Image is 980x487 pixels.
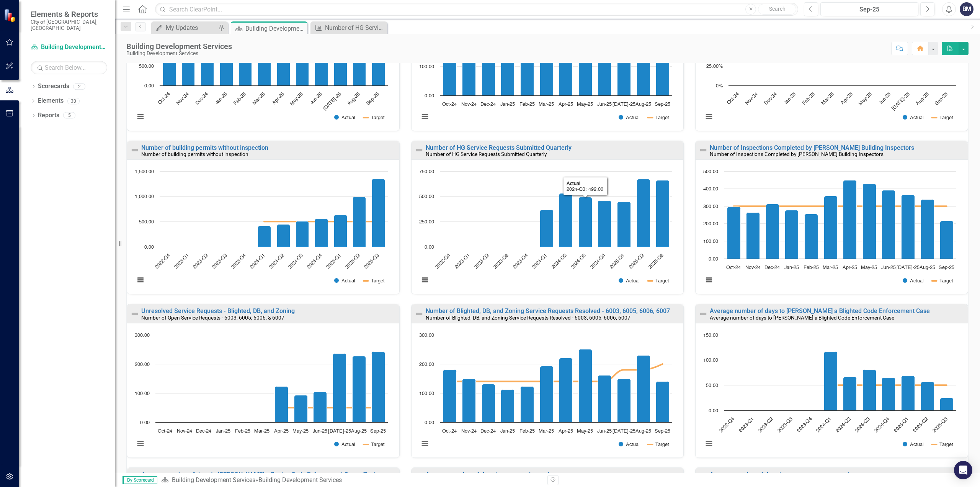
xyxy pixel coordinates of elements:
span: Search [769,6,786,12]
text: 2024-Q2 [835,416,852,433]
text: Feb-25 [233,92,247,106]
text: Oct-24 [442,429,457,434]
div: Chart. Highcharts interactive chart. [699,4,964,129]
a: Building Development Services [31,43,107,52]
g: Target, series 2 of 2. Line with 12 data points. [732,205,948,208]
text: 2025-Q3 [647,253,664,270]
text: 2024-Q2 [551,253,568,270]
div: Chart. Highcharts interactive chart. [131,4,395,129]
text: Apr-25 [271,92,285,105]
button: Show Target [364,441,385,447]
path: 2024-Q4, 65. Actual. [882,377,895,410]
g: Actual, series 1 of 2. Bar series with 12 bars. [169,179,385,247]
text: 150.00 [703,333,718,338]
a: Number of Blighted, DB, and Zoning Service Requests Resolved - 6003, 6005, 6006, 6007 [426,307,670,315]
text: 100.00 [419,64,434,69]
text: Oct-24 [442,102,457,107]
svg: Interactive chart [699,167,960,292]
div: Chart. Highcharts interactive chart. [415,4,680,129]
text: 200.00 [419,362,434,367]
small: City of [GEOGRAPHIC_DATA], [GEOGRAPHIC_DATA] [31,19,107,31]
g: Actual, series 1 of 2. Bar series with 12 bars. [734,351,954,410]
div: My Updates [166,23,216,33]
div: 2 [73,83,85,90]
text: 300.00 [419,333,434,338]
text: Nov-24 [745,265,761,270]
path: Jul-25, 149. Actual. [617,379,630,422]
text: Dec-24 [196,429,211,434]
text: Apr-25 [840,92,854,105]
path: Aug-25, 229. Actual. [637,355,650,422]
text: 1,000.00 [135,194,154,199]
text: 2024-Q3 [854,416,871,433]
text: 2024-Q4 [874,416,890,433]
path: Feb-25, 123. Actual. [520,386,534,422]
div: Sep-25 [823,5,916,14]
button: Show Target [932,115,953,120]
path: 2024-Q3, 81. Actual. [863,369,876,410]
button: Show Actual [619,115,640,120]
path: Jun-25, 391. Actual. [882,190,895,259]
small: Number of Open Service Requests - 6003, 6005, 6006, & 6007 [141,315,284,321]
text: [DATE]-25 [891,92,911,112]
text: 2022-Q4 [154,253,171,270]
text: 0.00 [144,245,154,250]
div: 30 [67,98,80,104]
text: Mar-25 [539,429,554,434]
text: May-25 [858,92,873,107]
text: 100.00 [135,391,150,396]
path: Dec-24, 131. Actual. [482,384,495,422]
svg: Interactive chart [415,331,676,456]
text: Oct-24 [726,92,740,105]
text: 2025-Q2 [913,416,929,433]
button: View chart menu, Chart [420,438,430,449]
path: Nov-24, 170. Actual. [462,46,475,95]
div: Double-Click to Edit [411,304,684,458]
text: 300.00 [703,204,718,209]
path: Dec-24, 312. Actual. [766,204,779,259]
text: Jan-25 [784,265,799,270]
text: Jun-25 [881,265,896,270]
div: Number of HG Service Requests Submitted Quarterly [325,23,385,33]
text: 2023-Q3 [211,253,228,270]
text: Nov-24 [176,92,190,106]
text: 0.00 [709,257,718,262]
text: 0.00 [144,84,154,89]
svg: Interactive chart [131,331,392,456]
text: 2024-Q3 [287,253,304,270]
text: 25.00% [706,64,723,69]
text: Aug-25 [635,102,651,107]
button: Show Actual [903,278,924,284]
text: Oct-24 [157,92,171,105]
text: Dec-24 [765,265,780,270]
text: 750.00 [419,169,434,174]
text: Mar-25 [252,92,266,106]
text: Mar-25 [820,92,835,106]
img: Not Defined [699,309,708,318]
text: May-25 [289,92,304,107]
a: Building Development Services [172,476,255,484]
text: 400.00 [703,187,718,192]
path: 2024-Q2, 532. Actual. [559,193,572,247]
path: Sep-25, 140. Actual. [656,381,669,422]
path: 2025-Q3, 1,355. Actual. [372,179,385,247]
path: 2024-Q3, 492. Actual. [578,197,592,247]
text: Mar-25 [254,429,269,434]
text: 2024-Q3 [570,253,587,270]
text: 2023-Q2 [473,253,490,270]
button: Show Target [364,278,385,284]
path: 2024-Q1, 369. Actual. [540,210,553,247]
text: 2023-Q3 [493,253,510,270]
text: 2023-Q1 [738,416,755,433]
text: Sep-25 [934,92,949,106]
path: 2025-Q1, 69. Actual. [902,375,915,410]
small: Number of building permits without inspection [141,151,248,157]
button: View chart menu, Chart [704,112,714,122]
a: Reports [38,111,59,120]
div: Building Development Services [126,42,232,51]
path: 2024-Q1, 117. Actual. [824,351,838,410]
img: Not Defined [130,473,139,482]
div: Open Intercom Messenger [954,461,972,479]
button: View chart menu, Chart [704,275,714,285]
text: Oct-24 [158,429,172,434]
